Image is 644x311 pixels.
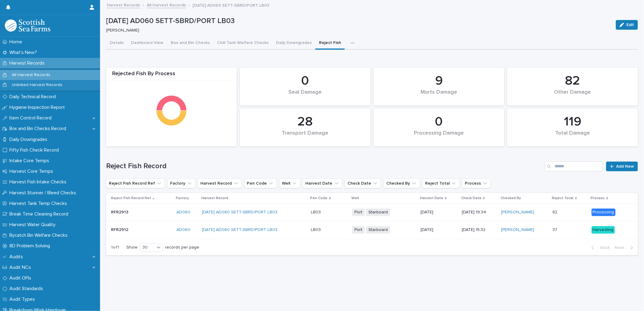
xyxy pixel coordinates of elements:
[7,222,60,228] p: Harvest Water Quality
[111,195,151,202] p: Reject Fish Record Ref
[7,147,64,153] p: Fifty Fish Check Record
[7,82,67,88] p: Unlinked Harvest Records
[7,232,72,238] p: Bycatch Bin Welfare Checks
[7,296,40,302] p: Audit Types
[612,245,638,250] button: Next
[518,130,628,143] div: Total Damage
[384,89,494,102] div: Morts Damage
[315,37,345,50] button: Reject Fish
[461,195,481,202] p: Check Date
[597,246,610,250] span: Back
[244,179,277,188] button: Pen Code
[421,227,457,232] p: [DATE]
[462,179,491,188] button: Process
[106,240,124,255] p: 1 of 1
[198,179,242,188] button: Harvest Record
[616,164,634,169] span: Add New
[606,162,638,171] a: Add New
[384,73,494,89] div: 9
[587,245,612,250] button: Back
[106,179,165,188] button: Reject Fish Record Ref
[384,114,494,129] div: 0
[106,17,611,25] p: [DATE] AD060 SETT-SBRD/PORT LB03
[501,227,534,232] a: [PERSON_NAME]
[7,179,71,185] p: Harvest Fish Intake Checks
[592,209,615,216] div: Processing
[7,265,36,270] p: Audit NCs
[193,2,269,8] p: [DATE] AD060 SETT-SBRD/PORT LB03
[591,195,605,202] p: Process
[553,226,559,232] p: 37
[501,210,534,215] a: [PERSON_NAME]
[111,209,129,215] p: RFR2913
[421,210,457,215] p: [DATE]
[7,72,55,78] p: All Harvest Records
[352,209,365,216] span: Port
[126,245,137,250] p: Show
[345,179,381,188] button: Check Date
[165,245,199,250] p: records per page
[127,37,167,50] button: Dashboard View
[250,114,360,129] div: 28
[5,19,50,32] img: mMrefqRFQpe26GRNOUkG
[167,37,213,50] button: Box and Bin Checks
[140,244,155,251] div: 30
[106,71,237,81] div: Rejected Fish By Process
[311,226,322,232] p: LB03
[7,115,56,121] p: Item Control Record
[352,226,365,234] span: Port
[201,195,228,202] p: Harvest Record
[7,158,54,164] p: Intake Core Temps
[106,28,609,33] p: [PERSON_NAME]
[351,195,359,202] p: Well
[615,246,628,250] span: Next
[366,209,390,216] span: Starboard
[384,179,420,188] button: Checked By
[7,211,73,217] p: Break Time Cleaning Record
[106,221,638,239] tr: RFR2912RFR2912 AD060 [DATE] AD060 SETT-SBRD/PORT LB03 LB03LB03 PortStarboard[DATE][DATE] 15:32[PE...
[7,286,48,292] p: Audit Standards
[518,114,628,129] div: 119
[176,210,190,215] a: AD060
[545,162,602,171] input: Search
[7,254,28,260] p: Audits
[462,210,496,215] p: [DATE] 19:34
[7,105,70,110] p: Hygiene Inspection Report
[167,179,195,188] button: Factory
[592,226,615,234] div: Harvesting
[462,227,496,232] p: [DATE] 15:32
[552,195,574,202] p: Reject Total
[111,226,129,232] p: RFR2912
[7,190,81,196] p: Harvest Stunner / Bleed Checks
[7,243,55,249] p: 8D Problem Solving
[303,179,342,188] button: Harvest Date
[202,210,277,215] a: [DATE] AD060 SETT-SBRD/PORT LB03
[213,37,272,50] button: Chill Tank Welfare Checks
[553,209,559,215] p: 82
[422,179,460,188] button: Reject Total
[202,227,277,232] a: [DATE] AD060 SETT-SBRD/PORT LB03
[250,73,360,89] div: 0
[7,169,58,174] p: Harvest Core Temps
[250,130,360,143] div: Transport Damage
[420,195,443,202] p: Harvest Date
[310,195,327,202] p: Pen Code
[106,37,127,50] button: Details
[384,130,494,143] div: Processing Damage
[250,89,360,102] div: Seal Damage
[7,39,27,45] p: Home
[7,137,52,142] p: Daily Downgrades
[272,37,315,50] button: Daily Downgrades
[366,226,390,234] span: Starboard
[279,179,300,188] button: Well
[7,126,71,132] p: Box and Bin Checks Record
[7,60,49,66] p: Harvest Records
[7,94,61,100] p: Daily Technical Record
[106,162,542,171] h1: Reject Fish Record
[7,50,42,55] p: What's New?
[176,227,190,232] a: AD060
[501,195,521,202] p: Checked By
[147,1,186,8] a: All Harvest Records
[626,23,634,27] span: Edit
